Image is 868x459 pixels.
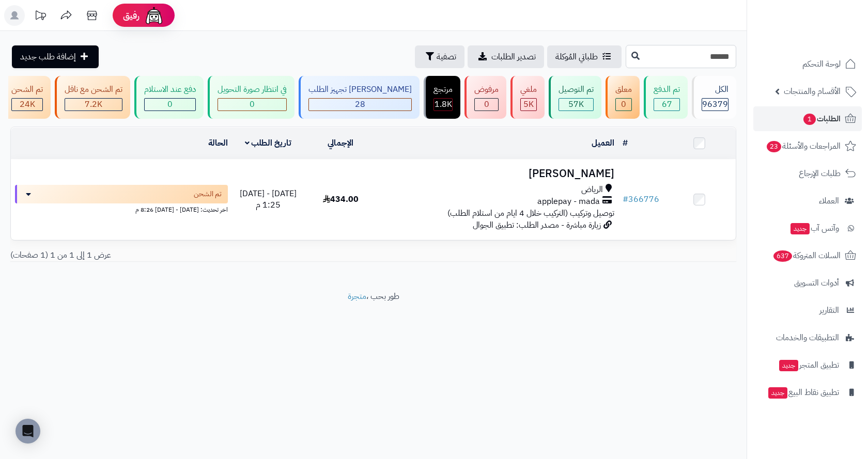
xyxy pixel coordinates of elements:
[491,51,536,63] span: تصدير الطلبات
[245,137,292,149] a: تاريخ الطلب
[662,98,672,110] span: 67
[27,5,53,28] a: تحديثات المنصة
[767,385,839,400] span: تطبيق نقاط البيع
[753,134,862,159] a: المراجعات والأسئلة23
[798,8,858,29] img: logo-2.png
[766,141,781,153] span: 23
[603,76,642,119] a: معلق 0
[753,353,862,377] a: تطبيق المتجرجديد
[766,139,841,153] span: المراجعات والأسئلة
[435,98,452,110] span: 1.8K
[702,98,728,110] span: 96379
[753,325,862,350] a: التطبيقات والخدمات
[794,276,839,290] span: أدوات التسويق
[381,168,614,180] h3: [PERSON_NAME]
[803,114,816,125] span: 1
[547,76,603,119] a: تم التوصيل 57K
[753,271,862,295] a: أدوات التسويق
[520,84,537,96] div: ملغي
[753,380,862,405] a: تطبيق نقاط البيعجديد
[623,137,628,149] a: #
[434,99,452,110] div: 1840
[474,84,499,96] div: مرفوض
[462,76,508,119] a: مرفوض 0
[218,84,287,96] div: في انتظار صورة التحويل
[799,166,841,181] span: طلبات الإرجاع
[323,193,359,205] span: 434.00
[132,76,206,119] a: دفع عند الاستلام 0
[753,106,862,131] a: الطلبات1
[12,45,99,68] a: إضافة طلب جديد
[415,45,464,68] button: تصفية
[615,84,632,96] div: معلق
[559,99,593,110] div: 57011
[642,76,690,119] a: تم الدفع 67
[65,84,122,96] div: تم الشحن مع ناقل
[484,98,489,110] span: 0
[654,84,680,96] div: تم الدفع
[144,5,164,26] img: ai-face.png
[53,76,132,119] a: تم الشحن مع ناقل 7.2K
[123,9,139,22] span: رفيق
[616,99,631,110] div: 0
[537,196,600,208] span: applepay - mada
[568,98,584,110] span: 57K
[355,98,365,110] span: 28
[802,57,841,71] span: لوحة التحكم
[776,330,839,345] span: التطبيقات والخدمات
[654,99,679,110] div: 67
[206,76,297,119] a: في انتظار صورة التحويل 0
[20,51,76,63] span: إضافة طلب جديد
[328,137,353,149] a: الإجمالي
[768,387,787,399] span: جديد
[791,223,810,234] span: جديد
[592,137,614,149] a: العميل
[85,98,102,110] span: 7.2K
[167,98,173,110] span: 0
[475,99,498,110] div: 0
[559,84,594,96] div: تم التوصيل
[753,52,862,76] a: لوحة التحكم
[819,303,839,318] span: التقارير
[3,249,374,261] div: عرض 1 إلى 1 من 1 (1 صفحات)
[437,51,456,63] span: تصفية
[15,203,228,214] div: اخر تحديث: [DATE] - [DATE] 8:26 م
[690,76,738,119] a: الكل96379
[11,84,43,96] div: تم الشحن
[297,76,422,119] a: [PERSON_NAME] تجهيز الطلب 28
[422,76,462,119] a: مرتجع 1.8K
[753,298,862,323] a: التقارير
[309,99,411,110] div: 28
[778,358,839,372] span: تطبيق المتجر
[473,219,601,231] span: زيارة مباشرة - مصدر الطلب: تطبيق الجوال
[773,250,793,262] span: 637
[581,184,603,196] span: الرياض
[12,99,42,110] div: 24016
[144,84,196,96] div: دفع عند الاستلام
[240,187,297,212] span: [DATE] - [DATE] 1:25 م
[623,193,659,205] a: #366776
[208,137,228,149] a: الحالة
[702,84,729,96] div: الكل
[555,51,598,63] span: طلباتي المُوكلة
[468,45,544,68] a: تصدير الطلبات
[194,189,222,199] span: تم الشحن
[218,99,286,110] div: 0
[20,98,35,110] span: 24K
[348,290,366,303] a: متجرة
[753,188,862,213] a: العملاء
[789,221,839,235] span: وآتس آب
[433,84,453,96] div: مرتجع
[784,84,841,99] span: الأقسام والمنتجات
[508,76,547,119] a: ملغي 5K
[523,98,534,110] span: 5K
[250,98,255,110] span: 0
[65,99,122,110] div: 7222
[772,248,841,263] span: السلات المتروكة
[16,419,40,444] div: Open Intercom Messenger
[308,84,412,96] div: [PERSON_NAME] تجهيز الطلب
[145,99,195,110] div: 0
[802,112,841,126] span: الطلبات
[753,161,862,186] a: طلبات الإرجاع
[779,360,798,371] span: جديد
